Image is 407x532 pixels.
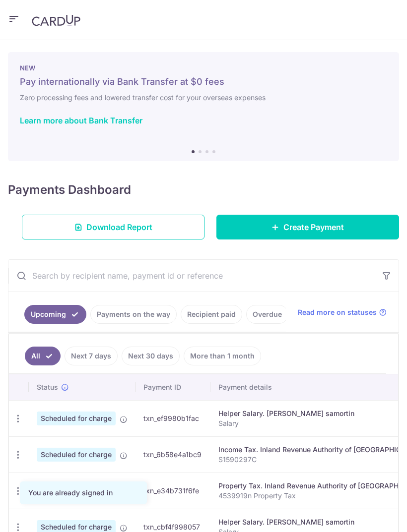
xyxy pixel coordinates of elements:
span: Status [37,382,58,392]
input: Search by recipient name, payment id or reference [8,260,375,292]
img: CardUp [32,14,80,26]
a: Create Payment [216,215,399,239]
span: Read more on statuses [298,307,377,317]
span: Scheduled for charge [37,412,116,425]
a: Learn more about Bank Transfer [20,116,142,125]
h5: Pay internationally via Bank Transfer at $0 fees [20,76,387,88]
h4: Payments Dashboard [8,181,131,199]
p: NEW [20,64,387,72]
span: Create Payment [283,221,344,233]
td: txn_ef9980b1fac [136,400,210,436]
a: Next 30 days [122,347,180,365]
td: txn_e34b731f6fe [136,473,210,509]
h6: Zero processing fees and lowered transfer cost for your overseas expenses [20,92,387,104]
a: Next 7 days [65,347,118,365]
td: txn_6b58e4a1bc9 [136,436,210,473]
a: Upcoming [24,305,86,324]
th: Payment ID [136,374,210,400]
span: Download Report [86,221,152,233]
a: Overdue [246,305,288,324]
a: All [25,347,61,365]
span: Scheduled for charge [37,448,116,462]
a: Payments on the way [90,305,177,324]
a: Download Report [22,215,204,239]
a: Recipient paid [181,305,242,324]
div: You are already signed in [28,488,138,498]
a: Read more on statuses [298,307,387,317]
a: More than 1 month [184,347,261,365]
